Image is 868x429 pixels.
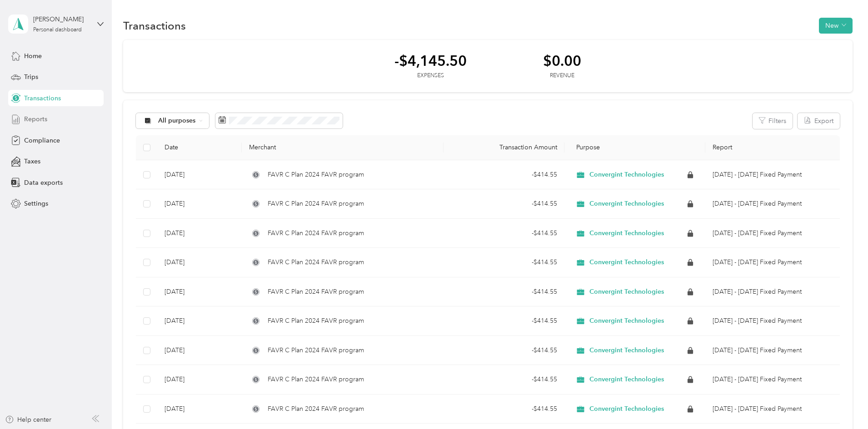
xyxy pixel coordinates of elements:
[157,219,242,248] td: [DATE]
[24,157,40,166] span: Taxes
[705,160,840,190] td: Sep 1 - 30, 2025 Fixed Payment
[705,306,840,336] td: Apr 1 - 30, 2025 Fixed Payment
[451,257,557,267] div: - $414.55
[268,375,364,385] span: FAVR C Plan 2024 FAVR program
[817,378,868,429] iframe: Everlance-gr Chat Button Frame
[589,200,664,208] span: Convergint Technologies
[451,375,557,385] div: - $414.55
[24,114,47,124] span: Reports
[705,394,840,424] td: Jan 1 - 31, 2025 Fixed Payment
[24,94,61,103] span: Transactions
[157,336,242,365] td: [DATE]
[451,345,557,355] div: - $414.55
[24,178,63,187] span: Data exports
[589,405,664,413] span: Convergint Technologies
[753,113,793,129] button: Filters
[451,316,557,326] div: - $414.55
[705,219,840,248] td: Jul 1 - 31, 2025 Fixed Payment
[158,118,196,124] span: All purposes
[268,316,364,326] span: FAVR C Plan 2024 FAVR program
[24,136,60,145] span: Compliance
[444,135,564,160] th: Transaction Amount
[451,404,557,414] div: - $414.55
[24,72,38,82] span: Trips
[157,135,242,160] th: Date
[33,15,90,24] div: [PERSON_NAME]
[451,170,557,180] div: - $414.55
[705,189,840,219] td: Aug 1 - 31, 2025 Fixed Payment
[705,365,840,394] td: Feb 1 - 28, 2025 Fixed Payment
[242,135,443,160] th: Merchant
[33,27,82,33] div: Personal dashboard
[589,375,664,384] span: Convergint Technologies
[157,248,242,277] td: [DATE]
[543,53,581,69] div: $0.00
[705,336,840,365] td: Mar 1 - 31, 2025 Fixed Payment
[705,135,840,160] th: Report
[819,18,853,34] button: New
[572,143,600,151] span: Purpose
[157,277,242,307] td: [DATE]
[157,306,242,336] td: [DATE]
[268,257,364,267] span: FAVR C Plan 2024 FAVR program
[24,199,48,208] span: Settings
[589,171,664,179] span: Convergint Technologies
[268,287,364,297] span: FAVR C Plan 2024 FAVR program
[543,72,581,80] div: Revenue
[123,21,186,30] h1: Transactions
[157,160,242,190] td: [DATE]
[24,51,42,61] span: Home
[705,277,840,307] td: May 1 - 31, 2025 Fixed Payment
[798,113,840,129] button: Export
[451,199,557,209] div: - $414.55
[394,72,467,80] div: Expenses
[589,258,664,266] span: Convergint Technologies
[268,228,364,238] span: FAVR C Plan 2024 FAVR program
[268,199,364,209] span: FAVR C Plan 2024 FAVR program
[394,53,467,69] div: -$4,145.50
[157,189,242,219] td: [DATE]
[589,317,664,325] span: Convergint Technologies
[589,229,664,237] span: Convergint Technologies
[268,404,364,414] span: FAVR C Plan 2024 FAVR program
[268,170,364,180] span: FAVR C Plan 2024 FAVR program
[268,345,364,355] span: FAVR C Plan 2024 FAVR program
[157,365,242,394] td: [DATE]
[589,288,664,296] span: Convergint Technologies
[5,415,51,424] button: Help center
[157,394,242,424] td: [DATE]
[589,346,664,355] span: Convergint Technologies
[451,228,557,238] div: - $414.55
[451,287,557,297] div: - $414.55
[705,248,840,277] td: Jun 1 - 30, 2025 Fixed Payment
